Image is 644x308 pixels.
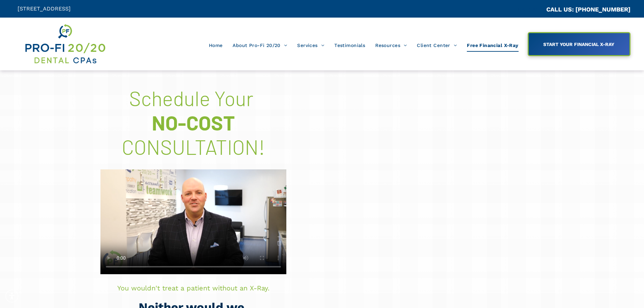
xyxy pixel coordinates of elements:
span: Schedule Your [129,86,254,110]
span: START YOUR FINANCIAL X-RAY [541,38,617,50]
a: Client Center [412,39,462,52]
a: Free Financial X-Ray [462,39,523,52]
a: About Pro-Fi 20/20 [228,39,292,52]
a: START YOUR FINANCIAL X-RAY [528,32,630,56]
a: Resources [370,39,412,52]
span: You wouldn't treat a patient without an X-Ray. [117,284,269,292]
span: [STREET_ADDRESS] [18,5,71,12]
a: Home [204,39,228,52]
a: CALL US: [PHONE_NUMBER] [546,6,630,13]
span: CA::CALLC [518,6,546,13]
a: Services [292,39,329,52]
font: CONSULTATION! [122,135,265,159]
a: Testimonials [329,39,370,52]
img: Get Dental CPA Consulting, Bookkeeping, & Bank Loans [24,23,106,65]
font: NO-COST [152,110,235,135]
